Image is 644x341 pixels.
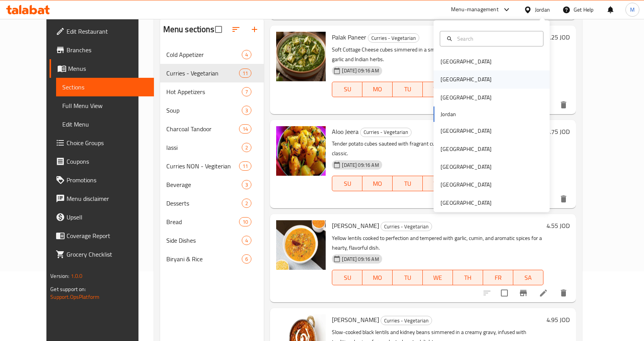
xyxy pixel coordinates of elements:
span: Edit Menu [62,120,148,129]
button: TU [393,82,423,97]
div: [GEOGRAPHIC_DATA] [441,145,492,153]
a: Branches [50,41,154,59]
div: [GEOGRAPHIC_DATA] [441,199,492,207]
span: SU [335,178,359,189]
button: delete [554,96,573,114]
div: [GEOGRAPHIC_DATA] [441,75,492,84]
button: SU [332,270,362,285]
p: Yellow lentils cooked to perfection and tempered with garlic, cumin, and aromatic spices for a he... [332,233,543,253]
span: SA [516,272,540,283]
span: Coupons [67,157,148,166]
button: MO [362,270,393,285]
div: Curries - Vegetarian [166,69,239,78]
span: TU [396,84,420,95]
button: WE [423,270,453,285]
span: 2 [242,144,251,151]
div: Cold Appetizer [166,50,242,59]
h2: Menu sections [163,24,214,35]
button: TH [453,270,483,285]
div: Curries NON - Vegiterian11 [160,157,264,175]
span: 7 [242,88,251,96]
nav: Menu sections [160,42,264,271]
span: 11 [239,70,251,77]
span: Curries - Vegetarian [381,222,432,231]
div: Soup [166,106,242,115]
span: 2 [242,200,251,207]
img: Aloo Jeera [276,126,326,176]
div: items [242,87,251,96]
h6: 5.25 JOD [547,32,570,43]
span: SU [335,84,359,95]
span: MO [366,84,389,95]
a: Edit Menu [56,115,154,134]
span: 3 [242,181,251,188]
span: Version: [50,271,69,281]
span: lassi [166,143,242,152]
button: delete [554,284,573,302]
span: Curries NON - Vegiterian [166,161,239,171]
span: Edit Restaurant [67,27,148,36]
div: items [242,236,251,245]
div: lassi2 [160,138,264,157]
a: Upsell [50,208,154,226]
span: Get support on: [50,284,86,294]
span: 11 [239,163,251,170]
a: Edit menu item [539,288,548,298]
span: [DATE] 09:16 AM [339,67,382,74]
a: Support.OpsPlatform [50,292,99,302]
a: Sections [56,78,154,96]
span: Menus [68,64,148,73]
span: Curries - Vegetarian [360,128,411,137]
span: [DATE] 09:16 AM [339,161,382,169]
span: Sections [62,82,148,92]
div: Hot Appetizers7 [160,82,264,101]
span: Desserts [166,199,242,208]
a: Menu disclaimer [50,189,154,208]
div: Curries - Vegetarian [360,128,412,137]
span: Select to update [496,285,512,301]
button: SU [332,176,362,191]
div: Bread10 [160,212,264,231]
a: Full Menu View [56,96,154,115]
span: 14 [239,125,251,133]
span: TU [396,178,420,189]
a: Promotions [50,171,154,189]
div: items [242,106,251,115]
span: [DATE] 09:16 AM [339,255,382,263]
button: Branch-specific-item [514,284,533,302]
span: 4 [242,237,251,244]
button: MO [362,176,393,191]
span: TH [456,272,480,283]
span: Curries - Vegetarian [381,316,432,325]
span: 1.0.0 [71,271,83,281]
span: 10 [239,218,251,226]
span: Branches [67,45,148,55]
span: Menu disclaimer [67,194,148,203]
div: [GEOGRAPHIC_DATA] [441,57,492,66]
span: Select all sections [210,21,227,38]
div: Beverage3 [160,175,264,194]
button: SU [332,82,362,97]
button: Add section [245,20,264,39]
span: Biryani & Rice [166,254,242,264]
span: 3 [242,107,251,114]
div: Biryani & Rice6 [160,250,264,268]
span: Hot Appetizers [166,87,242,96]
span: WE [426,272,450,283]
button: FR [483,270,513,285]
span: Aloo Jeera [332,126,359,137]
span: Side Dishes [166,236,242,245]
div: items [242,254,251,264]
div: Curries - Vegetarian11 [160,64,264,82]
div: items [242,199,251,208]
div: Beverage [166,180,242,189]
button: TU [393,176,423,191]
h6: 4.95 JOD [547,314,570,325]
div: Cold Appetizer4 [160,45,264,64]
a: Coupons [50,152,154,171]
